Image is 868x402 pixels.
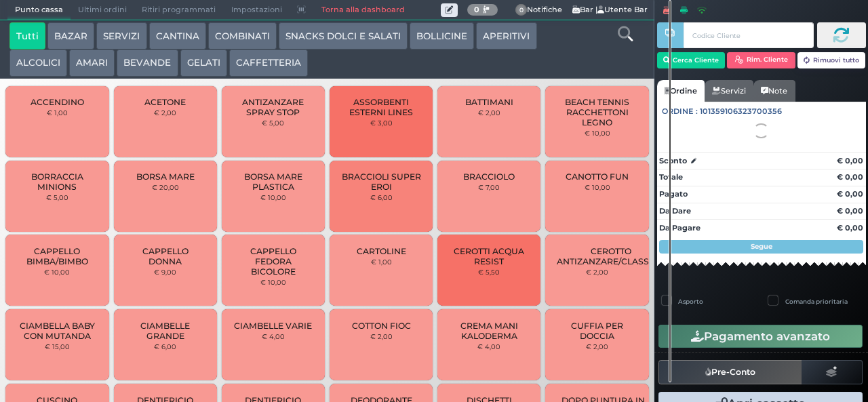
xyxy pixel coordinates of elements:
[659,172,683,182] strong: Totale
[449,321,530,341] span: CREMA MANI KALODERMA
[44,268,70,276] small: € 10,00
[96,22,146,49] button: SERVIZI
[449,246,530,266] span: CEROTTI ACQUA RESIST
[477,342,500,350] small: € 4,00
[797,52,866,68] button: Rimuovi tutto
[566,172,629,182] span: CANOTTO FUN
[17,321,98,341] span: CIAMBELLA BABY CON MUTANDA
[659,155,687,167] strong: Sconto
[136,172,195,182] span: BORSA MARE
[180,49,227,77] button: GELATI
[837,156,863,165] strong: € 0,00
[154,268,176,276] small: € 9,00
[476,22,536,49] button: APERITIVI
[586,342,608,350] small: € 2,00
[753,80,795,102] a: Note
[410,22,474,49] button: BOLLICINE
[69,49,115,77] button: AMARI
[659,223,701,233] strong: Da Pagare
[478,108,500,117] small: € 2,00
[837,172,863,182] strong: € 0,00
[208,22,277,49] button: COMBINATI
[31,97,84,107] span: ACCENDINO
[152,183,179,191] small: € 20,00
[233,246,314,277] span: CAPPELLO FEDORA BICOLORE
[71,1,134,20] span: Ultimi ordini
[125,246,205,266] span: CAPPELLO DONNA
[262,119,284,127] small: € 5,00
[684,22,813,48] input: Codice Cliente
[47,22,94,49] button: BAZAR
[17,172,98,192] span: BORRACCIA MINIONS
[46,193,68,201] small: € 5,00
[144,97,186,107] span: ACETONE
[474,5,479,14] b: 0
[678,297,703,306] label: Asporto
[313,1,412,20] a: Torna alla dashboard
[279,22,408,49] button: SNACKS DOLCI E SALATI
[149,22,206,49] button: CANTINA
[224,1,290,20] span: Impostazioni
[657,52,726,68] button: Cerca Cliente
[837,206,863,216] strong: € 0,00
[751,242,772,251] strong: Segue
[515,4,528,16] span: 0
[45,342,70,350] small: € 15,00
[585,129,610,137] small: € 10,00
[586,268,608,276] small: € 2,00
[357,246,406,256] span: CARTOLINE
[125,321,205,341] span: CIAMBELLE GRANDE
[700,106,782,117] span: 101359106323700356
[154,342,176,350] small: € 6,00
[154,108,176,117] small: € 2,00
[9,22,45,49] button: Tutti
[352,321,411,331] span: COTTON FIOC
[117,49,178,77] button: BEVANDE
[17,246,98,266] span: CAPPELLO BIMBA/BIMBO
[341,172,422,192] span: BRACCIOLI SUPER EROI
[233,97,314,117] span: ANTIZANZARE SPRAY STOP
[837,223,863,233] strong: € 0,00
[370,193,393,201] small: € 6,00
[657,80,705,102] a: Ordine
[7,1,71,20] span: Punto cassa
[727,52,795,68] button: Rim. Cliente
[585,183,610,191] small: € 10,00
[659,189,688,199] strong: Pagato
[785,297,848,306] label: Comanda prioritaria
[9,49,67,77] button: ALCOLICI
[557,321,637,341] span: CUFFIA PER DOCCIA
[478,268,500,276] small: € 5,50
[658,325,863,348] button: Pagamento avanzato
[134,1,223,20] span: Ritiri programmati
[260,193,286,201] small: € 10,00
[557,246,665,266] span: CEROTTO ANTIZANZARE/CLASSICO
[465,97,513,107] span: BATTIMANI
[234,321,312,331] span: CIAMBELLE VARIE
[659,206,691,216] strong: Da Dare
[233,172,314,192] span: BORSA MARE PLASTICA
[47,108,68,117] small: € 1,00
[370,332,393,340] small: € 2,00
[229,49,308,77] button: CAFFETTERIA
[262,332,285,340] small: € 4,00
[260,278,286,286] small: € 10,00
[478,183,500,191] small: € 7,00
[463,172,515,182] span: BRACCIOLO
[370,119,393,127] small: € 3,00
[662,106,698,117] span: Ordine :
[557,97,637,127] span: BEACH TENNIS RACCHETTONI LEGNO
[658,360,802,384] button: Pre-Conto
[705,80,753,102] a: Servizi
[837,189,863,199] strong: € 0,00
[371,258,392,266] small: € 1,00
[341,97,422,117] span: ASSORBENTI ESTERNI LINES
